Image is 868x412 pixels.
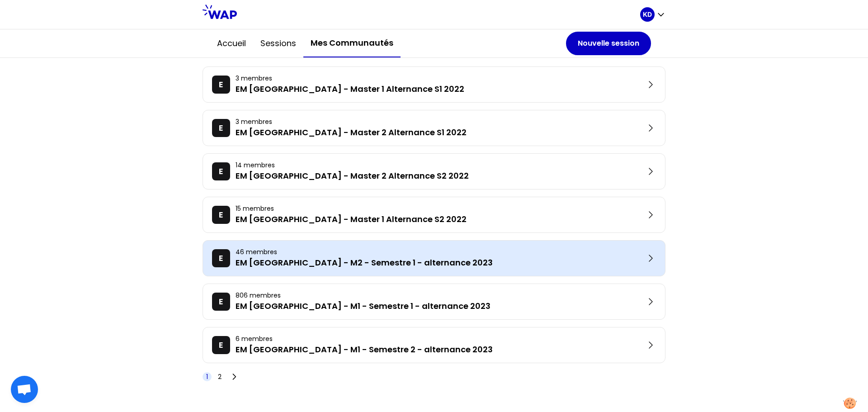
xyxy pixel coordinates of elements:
[236,126,645,139] p: EM [GEOGRAPHIC_DATA] - Master 2 Alternance S1 2022
[236,247,645,256] p: 46 membres
[236,213,645,226] p: EM [GEOGRAPHIC_DATA] - Master 1 Alternance S2 2022
[236,334,645,343] p: 6 membres
[643,10,652,19] p: KD
[566,32,651,55] button: Nouvelle session
[303,29,401,57] button: Mes communautés
[219,78,223,91] p: E
[253,30,303,57] button: Sessions
[219,122,223,134] p: E
[219,339,223,351] p: E
[236,291,645,300] p: 806 membres
[210,30,253,57] button: Accueil
[11,376,38,403] div: Ouvrir le chat
[206,372,208,381] span: 1
[236,170,645,182] p: EM [GEOGRAPHIC_DATA] - Master 2 Alternance S2 2022
[236,83,645,95] p: EM [GEOGRAPHIC_DATA] - Master 1 Alternance S1 2022
[219,165,223,178] p: E
[219,295,223,308] p: E
[236,117,645,126] p: 3 membres
[219,252,223,265] p: E
[218,372,222,381] span: 2
[219,208,223,221] p: E
[236,204,645,213] p: 15 membres
[640,7,665,22] button: KD
[236,74,645,83] p: 3 membres
[236,161,645,170] p: 14 membres
[236,343,645,356] p: EM [GEOGRAPHIC_DATA] - M1 - Semestre 2 - alternance 2023
[236,300,645,313] p: EM [GEOGRAPHIC_DATA] - M1 - Semestre 1 - alternance 2023
[236,256,645,269] p: EM [GEOGRAPHIC_DATA] - M2 - Semestre 1 - alternance 2023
